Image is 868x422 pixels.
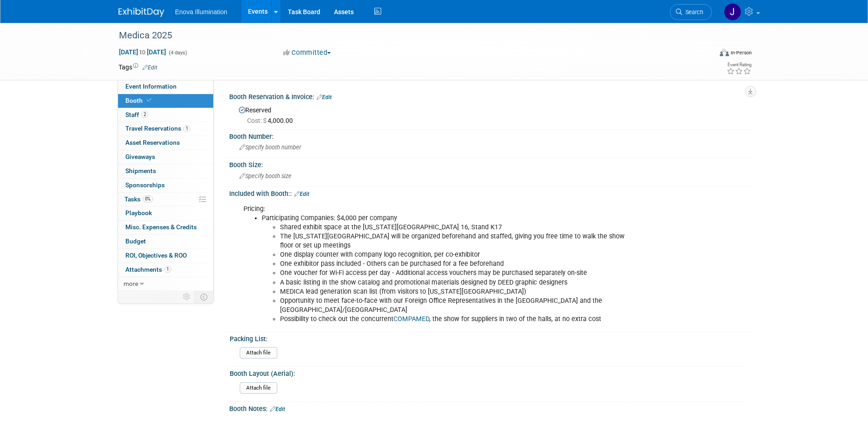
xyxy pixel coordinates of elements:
a: Staff2 [118,108,213,122]
div: Pricing: [237,200,649,328]
span: Specify booth number [239,144,301,151]
a: Edit [142,64,157,71]
i: Booth reservation complete [147,98,151,103]
a: Tasks0% [118,193,213,206]
a: Shipments [118,164,213,178]
a: COMPAMED [394,315,429,323]
span: Specify booth size [239,173,291,179]
li: Opportunity to meet face-to-face with our Foreign Office Representatives in the [GEOGRAPHIC_DATA]... [280,296,644,315]
li: A basic listing in the show catalog and promotional materials designed by DEED graphic designers [280,278,644,287]
span: Playbook [125,209,152,216]
span: Travel Reservations [125,125,190,132]
div: Booth Layout (Aerial): [230,367,746,378]
span: Giveaways [125,153,155,160]
li: MEDICA lead generation scan list (from visitors to [US_STATE][GEOGRAPHIC_DATA]) [280,287,644,296]
span: Shipments [125,167,156,174]
li: One exhibitor pass included - Others can be purchased for a fee beforehand [280,259,644,269]
button: Committed [280,48,334,58]
span: Event Information [125,83,177,90]
a: ROI, Objectives & ROO [118,249,213,263]
span: Misc. Expenses & Credits [125,223,197,231]
span: Booth [125,97,153,104]
span: 1 [183,125,190,132]
a: Travel Reservations1 [118,122,213,136]
span: Cost: $ [247,117,268,124]
div: Medica 2025 [116,27,698,44]
span: more [124,280,138,287]
div: Included with Booth:: [229,187,750,199]
td: Toggle Event Tabs [194,291,213,303]
div: Booth Notes: [229,402,750,414]
a: Edit [317,94,332,100]
li: The [US_STATE][GEOGRAPHIC_DATA] will be organized beforehand and staffed, giving you free time to... [280,232,644,250]
span: Sponsorships [125,181,165,189]
span: Enova Illumination [175,8,227,16]
a: more [118,277,213,291]
div: Booth Reservation & Invoice: [229,90,750,102]
td: Tags [119,63,157,72]
div: Event Format [658,47,752,61]
a: Edit [294,191,309,197]
a: Edit [270,406,285,412]
a: Giveaways [118,150,213,164]
span: (4 days) [168,50,187,56]
a: Search [670,4,712,20]
span: 4,000.00 [247,117,297,124]
span: ROI, Objectives & ROO [125,252,187,259]
span: [DATE] [DATE] [119,48,167,56]
img: Janelle Tlusty [724,3,741,21]
a: Booth [118,94,213,108]
span: Budget [125,237,146,245]
a: Event Information [118,80,213,94]
td: Personalize Event Tab Strip [179,291,195,303]
a: Attachments1 [118,263,213,277]
a: Asset Reservations [118,136,213,150]
img: ExhibitDay [119,8,164,17]
a: Playbook [118,206,213,220]
img: Format-Inperson.png [720,49,729,56]
div: Packing List: [230,332,746,343]
span: Search [682,9,703,16]
li: Possibility to check out the concurrent , the show for suppliers in two of the halls, at no extra... [280,315,644,324]
span: to [138,48,147,56]
span: Staff [125,111,148,118]
span: Asset Reservations [125,139,180,146]
li: Shared exhibit space at the [US_STATE][GEOGRAPHIC_DATA] 16, Stand K17 [280,223,644,232]
a: Sponsorships [118,179,213,192]
span: 2 [141,111,148,118]
a: Misc. Expenses & Credits [118,221,213,234]
li: Participating Companies: $4,000 per company [262,214,644,324]
div: In-Person [730,49,752,56]
span: 1 [164,266,171,273]
li: One display counter with company logo recognition, per co-exhibitor [280,250,644,259]
a: Budget [118,235,213,248]
div: Event Rating [727,63,751,67]
span: 0% [143,195,153,202]
div: Reserved [236,103,743,125]
span: Tasks [124,195,153,203]
div: Booth Size: [229,158,750,169]
span: Attachments [125,266,171,273]
div: Booth Number: [229,130,750,141]
li: One voucher for Wi-Fi access per day - Additional access vouchers may be purchased separately on-... [280,269,644,278]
